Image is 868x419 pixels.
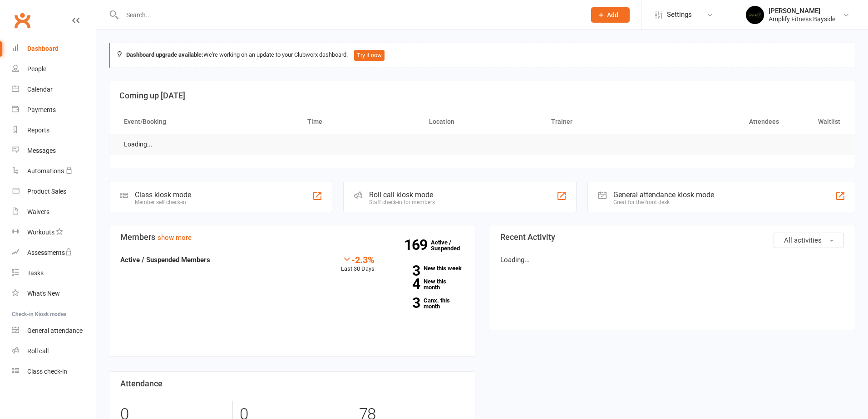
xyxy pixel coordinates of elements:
[12,79,96,100] a: Calendar
[12,202,96,222] a: Waivers
[12,361,96,382] a: Class kiosk mode
[27,229,54,236] div: Workouts
[27,147,56,154] div: Messages
[369,190,435,199] div: Roll call kiosk mode
[543,110,665,133] th: Trainer
[135,199,191,205] div: Member self check-in
[613,199,714,205] div: Great for the front desk
[667,5,692,25] span: Settings
[27,347,49,355] div: Roll call
[388,264,420,278] strong: 3
[158,234,192,242] a: show more
[135,190,191,199] div: Class kiosk mode
[11,9,34,32] a: Clubworx
[12,243,96,263] a: Assessments
[665,110,787,133] th: Attendees
[500,254,844,265] p: Loading...
[116,134,161,155] td: Loading...
[787,110,848,133] th: Waitlist
[12,263,96,283] a: Tasks
[354,50,385,61] button: Try it now
[27,249,72,256] div: Assessments
[431,233,471,258] a: 169Active / Suspended
[27,290,60,297] div: What's New
[388,278,464,290] a: 4New this month
[12,100,96,120] a: Payments
[388,296,420,310] strong: 3
[27,127,49,134] div: Reports
[12,120,96,141] a: Reports
[613,190,714,199] div: General attendance kiosk mode
[12,341,96,361] a: Roll call
[27,368,67,375] div: Class check-in
[388,265,464,271] a: 3New this week
[12,39,96,59] a: Dashboard
[119,91,845,100] h3: Coming up [DATE]
[769,7,835,15] div: [PERSON_NAME]
[299,110,421,133] th: Time
[27,269,44,277] div: Tasks
[388,297,464,309] a: 3Canx. this month
[126,51,203,58] strong: Dashboard upgrade available:
[404,238,431,252] strong: 169
[27,86,53,93] div: Calendar
[500,233,844,242] h3: Recent Activity
[784,236,822,244] span: All activities
[27,208,49,215] div: Waivers
[27,327,83,334] div: General attendance
[769,15,835,23] div: Amplify Fitness Bayside
[109,43,855,68] div: We're working on an update to your Clubworx dashboard.
[369,199,435,205] div: Staff check-in for members
[341,254,375,274] div: Last 30 Days
[27,188,66,195] div: Product Sales
[12,283,96,304] a: What's New
[12,141,96,161] a: Messages
[12,161,96,181] a: Automations
[120,256,210,264] strong: Active / Suspended Members
[12,321,96,341] a: General attendance kiosk mode
[120,379,464,388] h3: Attendance
[119,9,579,21] input: Search...
[116,110,299,133] th: Event/Booking
[591,7,630,23] button: Add
[27,65,46,73] div: People
[12,222,96,243] a: Workouts
[27,45,59,52] div: Dashboard
[774,233,844,248] button: All activities
[746,6,764,24] img: thumb_image1596355059.png
[120,233,464,242] h3: Members
[421,110,543,133] th: Location
[12,59,96,79] a: People
[388,277,420,291] strong: 4
[607,11,618,19] span: Add
[27,167,64,175] div: Automations
[12,181,96,202] a: Product Sales
[341,254,375,264] div: -2.3%
[27,106,56,113] div: Payments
